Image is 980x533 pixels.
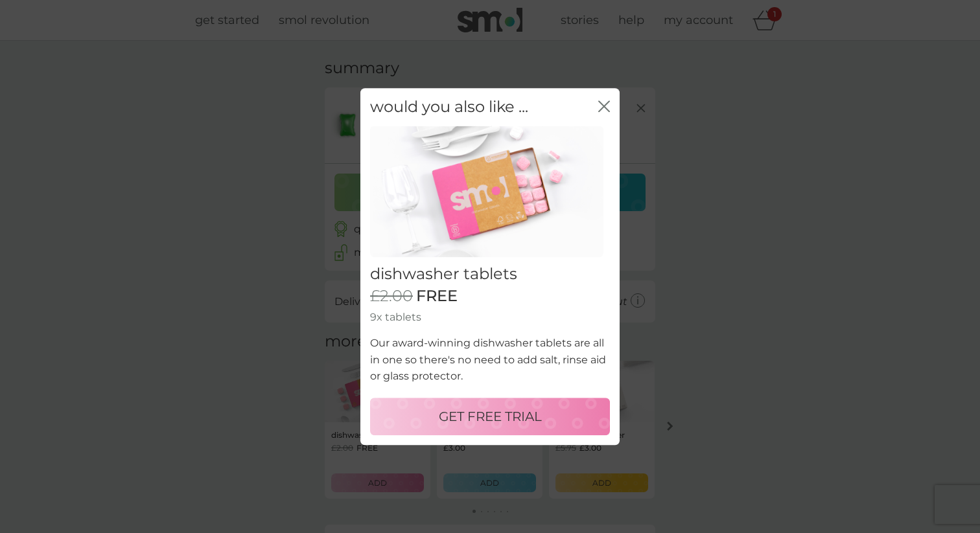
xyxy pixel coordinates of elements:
[370,98,528,117] h2: would you also like ...
[370,265,610,284] h2: dishwasher tablets
[416,287,458,306] span: FREE
[439,406,542,427] p: GET FREE TRIAL
[598,100,610,114] button: close
[370,287,413,306] span: £2.00
[370,398,610,435] button: GET FREE TRIAL
[370,309,610,326] p: 9x tablets
[370,335,610,385] p: Our award-winning dishwasher tablets are all in one so there's no need to add salt, rinse aid or ...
